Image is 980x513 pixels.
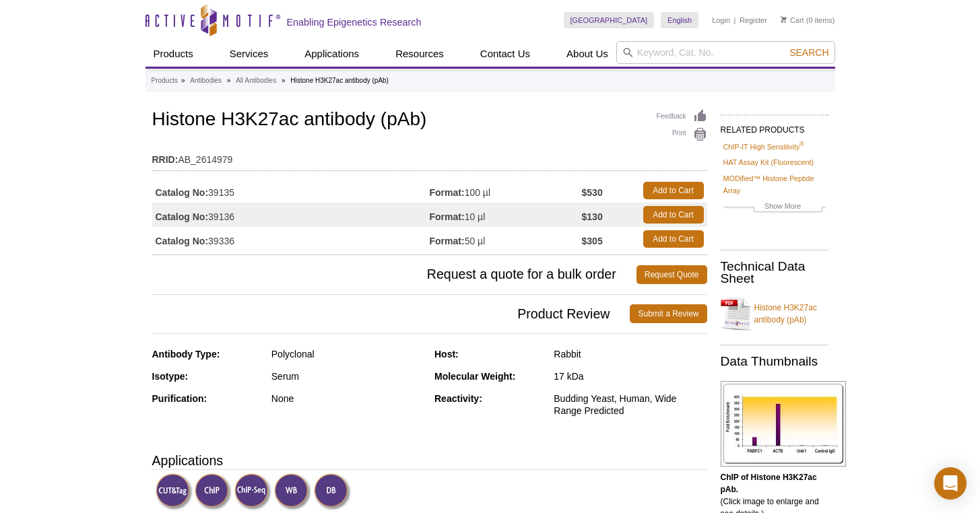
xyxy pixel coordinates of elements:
strong: Format: [430,211,465,223]
a: Add to Cart [643,182,704,199]
img: ChIP Validated [195,473,232,510]
a: Register [740,15,767,25]
h2: Data Thumbnails [721,355,828,368]
a: Show More [723,200,826,215]
a: Login [712,15,730,25]
td: 100 µl [430,178,582,203]
div: Budding Yeast, Human, Wide Range Predicted [554,392,707,417]
div: Polyclonal [271,348,424,360]
a: Add to Cart [643,230,704,248]
span: Request a quote for a bulk order [152,265,636,284]
sup: ® [799,141,804,147]
strong: $530 [582,186,603,199]
a: Request Quote [636,265,707,284]
td: AB_2614979 [152,145,707,167]
strong: Catalog No: [156,235,209,247]
a: ChIP-IT High Sensitivity® [723,141,804,153]
strong: Format: [430,235,465,247]
div: Serum [271,370,424,382]
div: Open Intercom Messenger [934,467,967,500]
strong: Catalog No: [156,211,209,223]
td: 10 µl [430,203,582,227]
div: None [271,392,424,405]
a: Contact Us [472,41,538,67]
li: » [181,77,185,84]
strong: Molecular Weight: [434,371,515,382]
img: ChIP-Seq Validated [234,473,271,510]
span: Product Review [152,304,630,323]
a: Applications [296,41,367,67]
strong: Catalog No: [156,186,209,199]
li: | [734,12,736,28]
a: English [661,12,698,28]
strong: Format: [430,186,465,199]
strong: Antibody Type: [152,349,220,360]
li: » [282,77,286,84]
input: Keyword, Cat. No. [616,41,835,64]
a: Cart [781,15,804,25]
a: Add to Cart [643,206,704,224]
a: Submit a Review [630,304,707,323]
strong: Isotype: [152,371,189,382]
img: Histone H3K27ac antibody (pAb) tested by ChIP. [721,381,846,467]
a: All Antibodies [236,75,276,87]
h3: Applications [152,450,707,471]
td: 39336 [152,227,430,251]
td: 39135 [152,178,430,203]
strong: Reactivity: [434,393,482,404]
img: CUT&Tag Validated [156,473,193,510]
b: ChIP of Histone H3K27ac pAb. [721,473,817,494]
h2: RELATED PRODUCTS [721,114,828,139]
a: Products [145,41,201,67]
img: Dot Blot Validated [314,473,351,510]
a: Histone H3K27ac antibody (pAb) [721,294,828,334]
img: Your Cart [781,16,787,23]
div: 17 kDa [554,370,707,382]
h1: Histone H3K27ac antibody (pAb) [152,109,707,132]
img: Western Blot Validated [274,473,311,510]
h2: Technical Data Sheet [721,261,828,285]
a: About Us [558,41,616,67]
li: (0 items) [781,12,835,28]
strong: RRID: [152,153,178,166]
h2: Enabling Epigenetics Research [287,16,422,28]
a: Services [222,41,277,67]
strong: Purification: [152,393,207,404]
a: Resources [387,41,452,67]
button: Search [785,46,832,59]
div: Rabbit [554,348,707,360]
td: 39136 [152,203,430,227]
li: Histone H3K27ac antibody (pAb) [290,77,389,84]
li: » [227,77,231,84]
td: 50 µl [430,227,582,251]
a: Feedback [657,109,707,124]
strong: Host: [434,349,459,360]
a: MODified™ Histone Peptide Array [723,172,826,197]
strong: $305 [582,235,603,247]
strong: $130 [582,211,603,223]
a: Products [152,75,178,87]
span: Search [789,47,828,58]
a: [GEOGRAPHIC_DATA] [564,12,655,28]
a: Antibodies [190,75,222,87]
a: Print [657,127,707,142]
a: HAT Assay Kit (Fluorescent) [723,156,814,168]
